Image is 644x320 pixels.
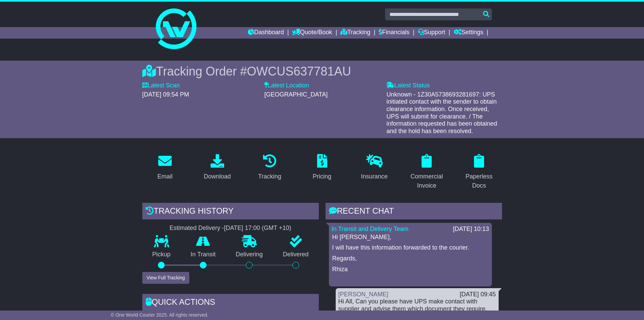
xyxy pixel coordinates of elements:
a: Dashboard [248,27,284,39]
p: In Transit [181,251,226,258]
a: Support [418,27,445,39]
a: Financials [379,27,409,39]
p: Hi [PERSON_NAME], [332,234,488,241]
span: OWCUS637781AU [247,64,351,78]
span: [DATE] 09:54 PM [142,91,189,98]
button: View Full Tracking [142,272,189,284]
div: Insurance [361,172,388,181]
a: [PERSON_NAME] [338,291,388,298]
div: Tracking history [142,203,319,221]
div: [DATE] 10:13 [453,226,489,233]
div: Email [157,172,172,181]
p: I will have this information forwarded to the courier. [332,244,488,252]
span: Unknown - 1Z30A5738693281697: UPS initiated contact with the sender to obtain clearance informati... [386,91,497,134]
div: Quick Actions [142,294,319,312]
span: © One World Courier 2025. All rights reserved. [111,312,209,318]
a: Download [199,152,235,184]
a: Quote/Book [292,27,332,39]
div: Tracking Order # [142,64,502,79]
a: In Transit and Delivery Team [332,226,409,232]
p: Regards, [332,255,488,262]
div: [DATE] 17:00 (GMT +10) [224,225,291,232]
div: [DATE] 09:45 [460,291,496,298]
label: Latest Scan [142,82,180,89]
label: Latest Status [386,82,430,89]
p: Delivering [226,251,273,258]
a: Tracking [254,152,285,184]
div: Pricing [313,172,331,181]
div: RECENT CHAT [326,203,502,221]
a: Email [153,152,177,184]
a: Pricing [308,152,336,184]
a: Settings [454,27,483,39]
a: Insurance [357,152,392,184]
div: Tracking [258,172,281,181]
div: Download [204,172,231,181]
a: Paperless Docs [456,152,502,193]
p: Rhiza [332,266,488,273]
label: Latest Location [264,82,309,89]
div: Estimated Delivery - [142,225,319,232]
a: Tracking [340,27,370,39]
p: Pickup [142,251,181,258]
span: [GEOGRAPHIC_DATA] [264,91,328,98]
p: Delivered [273,251,319,258]
div: Paperless Docs [461,172,498,190]
div: Commercial Invoice [408,172,445,190]
a: Commercial Invoice [404,152,450,193]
